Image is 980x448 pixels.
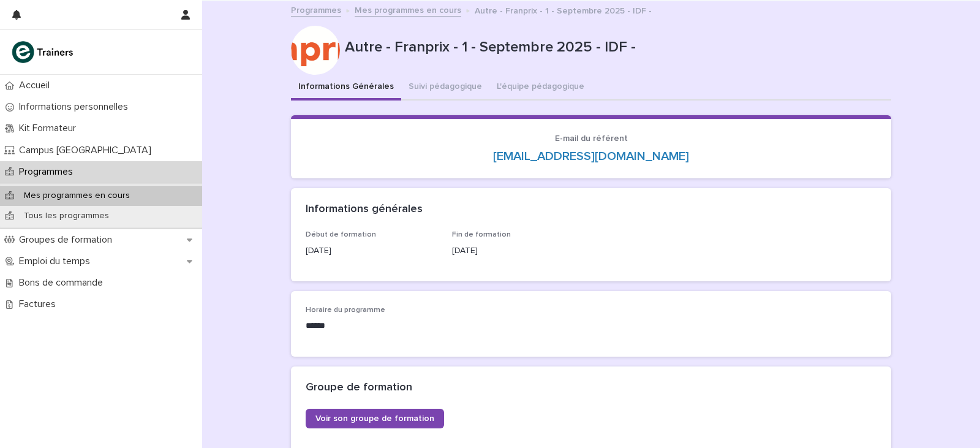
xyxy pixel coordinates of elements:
p: Tous les programmes [14,211,119,221]
p: Emploi du temps [14,256,100,267]
a: Mes programmes en cours [355,2,461,17]
a: Voir son groupe de formation [306,409,444,428]
p: [DATE] [306,245,437,257]
span: Voir son groupe de formation [315,414,434,423]
a: Programmes [291,2,341,17]
button: L'équipe pédagogique [489,75,592,101]
img: K0CqGN7SDeD6s4JG8KQk [10,40,77,64]
h2: Groupe de formation [306,381,412,395]
span: Fin de formation [452,231,511,238]
h2: Informations générales [306,203,423,216]
p: Mes programmes en cours [14,191,140,201]
p: Bons de commande [14,277,113,289]
span: Début de formation [306,231,376,238]
p: Autre - Franprix - 1 - Septembre 2025 - IDF - [345,39,886,56]
p: Groupes de formation [14,234,122,246]
p: Accueil [14,80,59,91]
p: Campus [GEOGRAPHIC_DATA] [14,145,161,156]
button: Informations Générales [291,75,401,101]
p: Informations personnelles [14,101,138,113]
span: Horaire du programme [306,306,385,314]
p: Kit Formateur [14,123,86,134]
p: Factures [14,298,66,310]
p: [DATE] [452,245,584,257]
p: Programmes [14,166,83,178]
p: Autre - Franprix - 1 - Septembre 2025 - IDF - [475,3,652,17]
button: Suivi pédagogique [401,75,489,101]
a: [EMAIL_ADDRESS][DOMAIN_NAME] [493,150,689,162]
span: E-mail du référent [555,134,628,143]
